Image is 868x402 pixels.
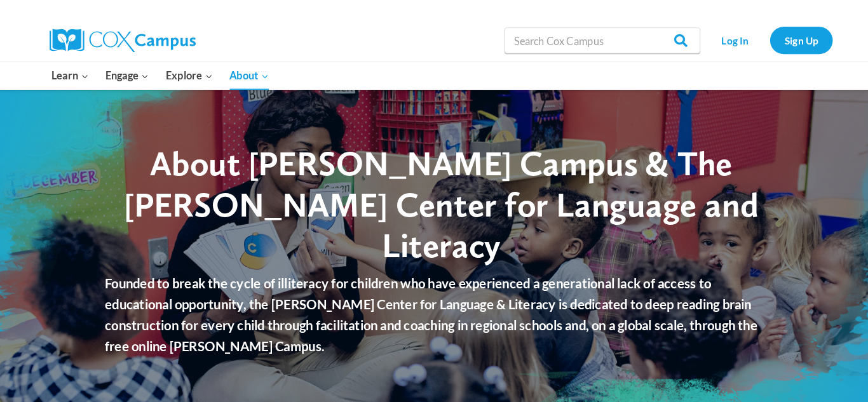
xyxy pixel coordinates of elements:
[46,60,274,87] nav: Primary Navigation
[125,139,743,258] span: About [PERSON_NAME] Campus & The [PERSON_NAME] Center for Language and Literacy
[693,26,815,52] nav: Secondary Navigation
[220,60,275,87] button: Child menu of About
[158,60,220,87] button: Child menu of Explore
[53,28,195,51] img: Cox Campus
[106,265,761,347] p: Founded to break the cycle of illiteracy for children who have experienced a generational lack of...
[496,27,686,52] input: Search Cox Campus
[99,60,158,87] button: Child menu of Engage
[754,26,815,52] a: Sign Up
[46,60,99,87] button: Child menu of Learn
[693,26,748,52] a: Log In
